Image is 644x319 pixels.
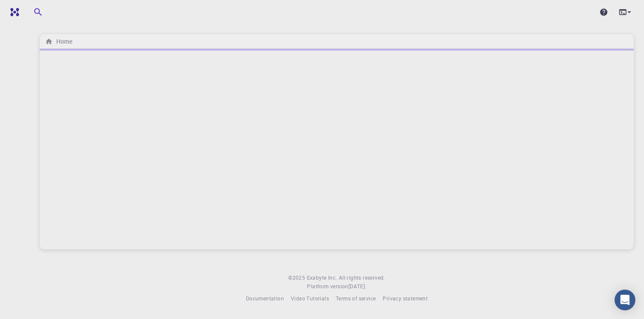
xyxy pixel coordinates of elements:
span: © 2025 [288,274,306,282]
h6: Home [53,37,72,46]
span: Video Tutorials [291,295,329,302]
span: Platform version [307,282,348,291]
span: Privacy statement [383,295,428,302]
a: Privacy statement [383,294,428,303]
img: logo [7,8,19,16]
a: Video Tutorials [291,294,329,303]
a: Exabyte Inc. [307,274,337,282]
a: Terms of service [336,294,376,303]
span: Exabyte Inc. [307,274,337,281]
a: Documentation [246,294,284,303]
div: Open Intercom Messenger [615,290,635,310]
span: Documentation [246,295,284,302]
span: [DATE] . [348,283,367,290]
span: All rights reserved. [339,274,385,282]
span: Terms of service [336,295,376,302]
a: [DATE]. [348,282,367,291]
nav: breadcrumb [43,37,74,46]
